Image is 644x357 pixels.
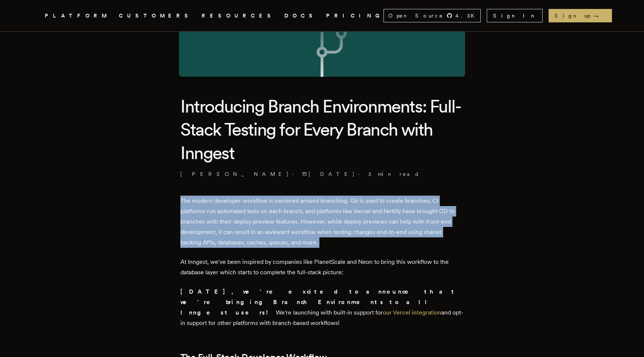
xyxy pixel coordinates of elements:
[119,11,193,20] a: CUSTOMERS
[45,11,110,20] button: PLATFORM
[383,309,441,316] a: our Vercel integration
[455,12,479,19] span: 4.3 K
[180,170,289,178] a: [PERSON_NAME]
[180,287,464,328] p: We're launching with built-in support for and opt-in support for other platforms with branch-base...
[549,9,612,22] a: Sign up
[388,12,443,19] span: Open Source
[284,11,317,20] a: DOCS
[180,196,464,248] p: The modern developer workflow is centered around branching. Git is used to create branches, CI pl...
[593,12,606,19] span: →
[368,170,420,178] span: 3 min read
[487,9,543,22] a: Sign In
[202,11,275,20] button: RESOURCES
[326,11,383,20] a: PRICING
[180,288,457,316] strong: [DATE], we're excited to announce that we're bringing Branch Environments to all Inngest users!
[302,170,355,178] span: [DATE]
[180,95,464,164] h1: Introducing Branch Environments: Full-Stack Testing for Every Branch with Inngest
[180,170,464,178] p: · ·
[180,257,464,278] p: At Inngest, we've been inspired by companies like PlanetScale and Neon to bring this workflow to ...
